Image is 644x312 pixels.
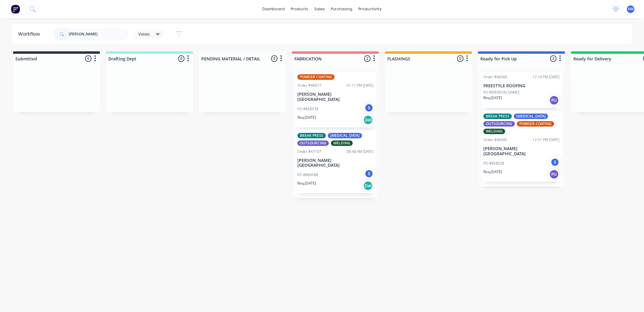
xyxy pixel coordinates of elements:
div: Order #4656612:16 PM [DATE]FREESTYLE ROOFINGPO #[PERSON_NAME]Req.[DATE]PU [481,72,562,108]
div: 12:16 PM [DATE] [533,74,559,80]
div: [MEDICAL_DATA] [328,133,362,138]
div: PU [549,169,559,179]
a: dashboard [259,5,288,14]
div: Del [363,181,373,191]
p: PO #860588 [297,172,318,178]
div: POWDER COATING [517,121,554,127]
div: PU [549,95,559,105]
p: Req. [DATE] [297,181,316,186]
div: OUTSOURCING [483,121,515,127]
div: [MEDICAL_DATA] [514,114,548,119]
div: WELDING [483,129,505,134]
p: FREESTYLE ROOFING [483,83,559,88]
span: AW [628,6,633,12]
p: PO #858028 [483,161,504,166]
div: WELDING [331,140,353,146]
div: 01:11 PM [DATE] [347,83,373,88]
div: S [364,169,373,178]
p: Req. [DATE] [483,169,502,175]
div: BREAK PRESS [483,114,512,119]
p: [PERSON_NAME][GEOGRAPHIC_DATA] [297,158,373,168]
div: OUTSOURCING [297,140,329,146]
div: BREAK PRESS[MEDICAL_DATA]OUTSOURCINGWELDINGOrder #4710708:48 AM [DATE][PERSON_NAME][GEOGRAPHIC_DA... [295,130,376,194]
p: [PERSON_NAME][GEOGRAPHIC_DATA] [483,146,559,156]
p: Req. [DATE] [483,95,502,101]
div: Order #46495 [483,137,507,143]
p: PO #[PERSON_NAME] [483,90,519,95]
div: BREAK PRESS [297,133,326,138]
p: Req. [DATE] [297,115,316,120]
div: productivity [355,5,385,14]
p: PO #858339 [297,106,318,112]
img: Factory [11,5,20,14]
div: BREAK PRESS[MEDICAL_DATA]OUTSOURCINGPOWDER COATINGWELDINGOrder #4649512:51 PM [DATE][PERSON_NAME]... [481,111,562,182]
div: sales [311,5,328,14]
p: [PERSON_NAME][GEOGRAPHIC_DATA] [297,92,373,102]
div: purchasing [328,5,355,14]
span: Views [138,31,150,37]
div: 12:51 PM [DATE] [533,137,559,143]
div: S [364,103,373,112]
div: 08:48 AM [DATE] [347,149,373,154]
div: Order #47107 [297,149,321,154]
input: Search for orders... [69,28,129,40]
div: Order #46566 [483,74,507,80]
div: Del [363,115,373,125]
div: POWDER COATING [297,74,335,80]
div: Workflow [18,31,43,38]
div: S [550,158,559,167]
div: POWDER COATINGOrder #4667701:11 PM [DATE][PERSON_NAME][GEOGRAPHIC_DATA]PO #858339SReq.[DATE]Del [295,72,376,127]
div: Order #46677 [297,83,321,88]
div: products [288,5,311,14]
